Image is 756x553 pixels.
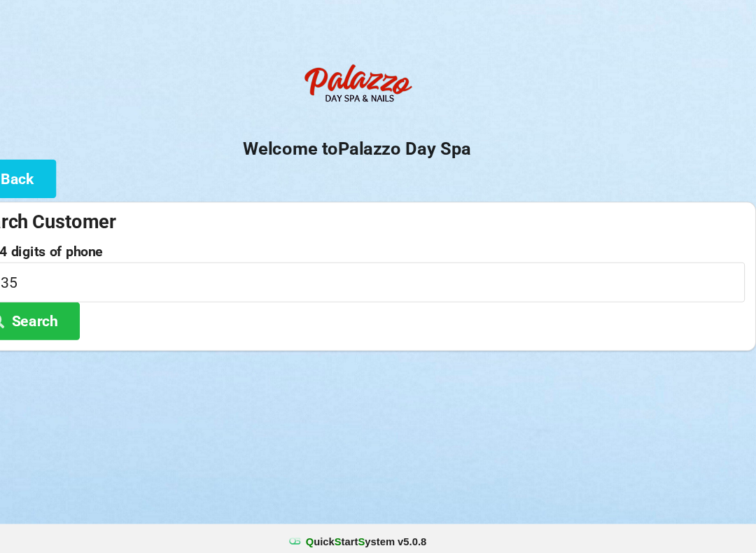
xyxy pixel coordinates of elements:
img: favicon.ico [312,529,326,543]
span: S [357,531,363,542]
label: Last 4 digits of phone [10,255,745,269]
span: S [379,531,385,542]
div: Search Customer [10,222,745,245]
button: Search [10,309,115,345]
input: 0000 [10,272,745,309]
span: Q [330,531,337,542]
img: PalazzoDaySpaNails-Logo.png [322,76,434,132]
b: uick tart ystem v 5.0.8 [330,529,444,543]
div: Logout [699,10,731,20]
